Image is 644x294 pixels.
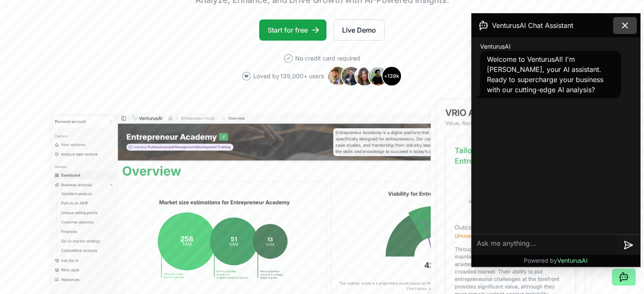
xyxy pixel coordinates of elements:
p: Powered by [524,256,588,265]
span: VenturusAI [480,42,511,51]
img: Avatar 3 [354,66,375,86]
a: Live Demo [333,19,385,41]
img: Avatar 1 [327,66,348,86]
span: Welcome to VenturusAI! I'm [PERSON_NAME], your AI assistant. Ready to supercharge your business w... [487,55,603,94]
a: Start for free [259,19,326,41]
span: VenturusAI Chat Assistant [492,20,573,30]
img: Avatar 2 [341,66,361,86]
span: VenturusAI [557,257,588,264]
img: Avatar 4 [368,66,388,86]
